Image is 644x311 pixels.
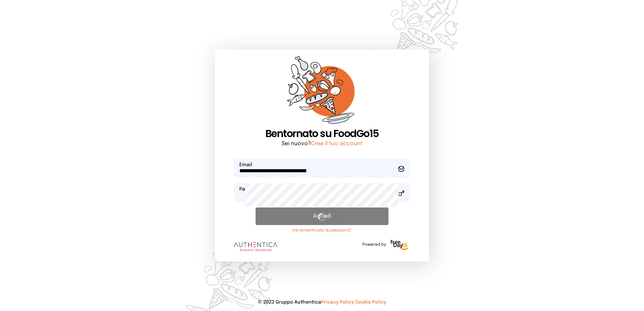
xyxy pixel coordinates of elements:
a: Crea il tuo account [311,141,363,147]
img: logo.8f33a47.png [234,242,277,251]
a: Hai dimenticato la password? [256,228,389,233]
label: Password [239,186,416,193]
img: sticker-orange.65babaf.png [287,56,357,128]
span: Powered by [362,242,386,247]
p: Sei nuovo? [234,140,410,148]
a: Privacy Policy [321,300,354,305]
img: logo-freeday.3e08031.png [389,239,410,252]
p: © 2023 Gruppo Authentica [11,299,633,306]
a: Cookie Policy [355,300,386,305]
h1: Bentornato su FoodGo15 [234,128,410,140]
